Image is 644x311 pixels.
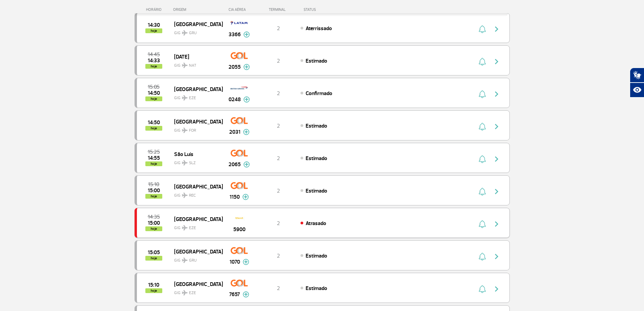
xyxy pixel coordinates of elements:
img: mais-info-painel-voo.svg [243,31,250,38]
span: Estimado [306,155,327,162]
span: Estimado [306,285,327,292]
span: 2025-10-01 14:30:00 [148,23,160,27]
img: seta-direita-painel-voo.svg [493,252,501,261]
span: 2065 [229,160,241,169]
span: 2 [277,90,280,97]
div: STATUS [300,7,355,12]
img: destiny_airplane.svg [182,95,188,101]
img: mais-info-painel-voo.svg [243,96,250,103]
span: [GEOGRAPHIC_DATA] [174,215,217,223]
span: 2025-10-01 14:50:00 [148,91,160,95]
span: hoje [145,194,162,199]
img: sino-painel-voo.svg [479,252,486,261]
div: TERMINAL [256,7,300,12]
img: sino-painel-voo.svg [479,90,486,98]
span: 2 [277,25,280,32]
span: 2025-10-01 15:25:00 [148,150,160,154]
img: seta-direita-painel-voo.svg [493,285,501,293]
span: Confirmado [306,90,332,97]
img: sino-painel-voo.svg [479,285,486,293]
span: [GEOGRAPHIC_DATA] [174,85,217,93]
span: REC [189,193,196,199]
div: CIA AÉREA [222,7,256,12]
span: [GEOGRAPHIC_DATA] [174,182,217,191]
span: EZE [189,95,196,101]
span: [GEOGRAPHIC_DATA] [174,117,217,126]
img: sino-painel-voo.svg [479,123,486,131]
span: [GEOGRAPHIC_DATA] [174,280,217,288]
span: 1150 [230,193,240,201]
span: hoje [145,226,162,231]
span: 2 [277,155,280,162]
span: Atrasado [306,220,326,227]
span: Aterrissado [306,25,332,32]
div: ORIGEM [173,7,222,12]
div: Plugin de acessibilidade da Hand Talk. [630,68,644,97]
img: mais-info-painel-voo.svg [243,129,249,135]
span: GIG [174,286,217,296]
span: hoje [145,288,162,293]
img: seta-direita-painel-voo.svg [493,90,501,98]
span: GRU [189,30,197,36]
span: 2 [277,252,280,259]
span: hoje [145,256,162,261]
span: EZE [189,225,196,231]
div: HORÁRIO [137,7,173,12]
span: 2 [277,187,280,194]
span: Estimado [306,123,327,129]
span: 1070 [230,258,240,266]
img: seta-direita-painel-voo.svg [493,58,501,66]
span: 2025-10-01 15:10:00 [148,283,159,287]
span: 2025-10-01 15:00:00 [148,221,160,225]
img: destiny_airplane.svg [182,225,188,230]
span: [DATE] [174,52,217,61]
img: seta-direita-painel-voo.svg [493,187,501,196]
span: GIG [174,156,217,166]
img: destiny_airplane.svg [182,160,188,165]
span: GIG [174,26,217,36]
button: Abrir tradutor de língua de sinais. [630,68,644,83]
span: 2 [277,123,280,129]
img: mais-info-painel-voo.svg [243,291,249,297]
span: 0248 [229,95,241,104]
span: 2025-10-01 15:05:00 [148,85,160,89]
span: 2025-10-01 14:45:00 [148,52,160,57]
img: destiny_airplane.svg [182,30,188,36]
span: 3366 [229,30,241,39]
span: hoje [145,64,162,69]
img: destiny_airplane.svg [182,193,188,198]
span: 2 [277,285,280,292]
span: NAT [189,63,196,69]
img: destiny_airplane.svg [182,63,188,68]
span: hoje [145,126,162,131]
span: 2031 [229,128,240,136]
span: GRU [189,258,197,264]
span: 2 [277,220,280,227]
span: hoje [145,96,162,101]
img: seta-direita-painel-voo.svg [493,220,501,228]
img: sino-painel-voo.svg [479,220,486,228]
span: São Luís [174,150,217,158]
img: mais-info-painel-voo.svg [243,259,249,265]
span: GIG [174,124,217,134]
img: seta-direita-painel-voo.svg [493,123,501,131]
img: seta-direita-painel-voo.svg [493,155,501,163]
span: Estimado [306,252,327,259]
span: GIG [174,59,217,69]
span: 2025-10-01 15:05:00 [148,250,160,255]
button: Abrir recursos assistivos. [630,83,644,97]
img: mais-info-painel-voo.svg [242,194,249,200]
span: EZE [189,290,196,296]
span: 5900 [233,225,245,234]
img: sino-painel-voo.svg [479,187,486,196]
span: 2055 [229,63,241,71]
span: 2025-10-01 14:35:00 [148,215,160,219]
span: Estimado [306,187,327,194]
span: 2 [277,58,280,64]
img: mais-info-painel-voo.svg [243,161,250,168]
span: hoje [145,161,162,166]
span: 2025-10-01 14:50:00 [148,120,160,125]
span: 2025-10-01 15:10:00 [148,182,159,187]
img: destiny_airplane.svg [182,258,188,263]
span: GIG [174,221,217,231]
